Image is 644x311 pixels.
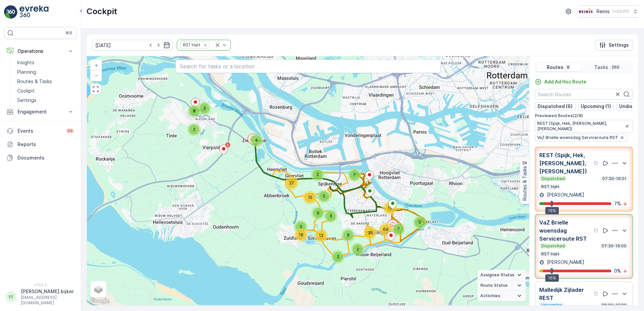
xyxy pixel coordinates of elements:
p: Dispatched [541,176,566,181]
p: Documents [18,154,74,161]
p: Insights [17,59,34,66]
p: 0 % [614,268,621,274]
a: Planning [14,67,77,77]
p: 260 [611,65,620,70]
div: 8 [342,229,355,242]
img: logo [4,5,18,19]
p: [EMAIL_ADDRESS][DOMAIN_NAME] [21,295,74,306]
button: Operations [4,44,77,58]
span: 3 [203,106,206,111]
div: RST HaH [181,42,201,48]
p: 7 % [614,200,621,207]
p: 99 [67,128,73,134]
p: Events [18,128,62,134]
span: 2 [193,127,195,132]
a: Insights [14,58,77,67]
p: Routes & Tasks [521,166,528,201]
p: Malledijk Zijlader REST [539,286,592,302]
p: Routes [547,64,563,71]
span: 5 [323,194,325,199]
div: 35 [363,226,377,240]
summary: Activities [478,291,526,301]
div: 2 [311,168,324,181]
span: 2 [317,172,319,177]
a: Cockpit [14,86,77,96]
img: Google [89,297,111,305]
button: Engagement [4,105,77,118]
p: Reinis [597,8,610,15]
img: logo_light-DOdMpM7g.png [20,5,49,19]
p: Reports [18,141,74,148]
p: 07:30-16:01 [602,176,627,181]
span: 3 [329,213,332,218]
span: 2 [337,254,339,259]
p: Settings [17,97,36,104]
span: 8 [347,233,350,238]
div: 2 [351,243,364,256]
p: [PERSON_NAME] [546,192,584,198]
input: Search for tasks or a location [175,60,441,73]
div: 27 [285,176,298,190]
span: 69 [383,227,388,232]
p: Add Ad Hoc Route [544,78,586,85]
p: [PERSON_NAME] [546,259,584,266]
span: 7 [353,172,356,177]
button: Settings [595,40,633,50]
p: 09:00-10:00 [601,303,627,308]
span: Route Status [480,283,508,288]
p: Upcoming (1) [581,103,611,110]
p: Dispatched (6) [538,103,573,110]
div: 7 [348,168,361,182]
span: − [95,72,98,78]
p: 07:30-16:00 [601,243,627,249]
div: 2 [187,123,201,136]
input: dd/mm/yyyy [92,40,173,50]
div: 15 [303,191,317,204]
span: 35 [368,230,373,235]
div: 3 [198,102,211,115]
p: Previewed Routes ( 2 / 8 ) [535,113,633,118]
span: VaZ Brielle woensdag Serviceroute RST [537,135,618,140]
p: VaZ Brielle woensdag Serviceroute RST [539,218,592,243]
div: 10 [383,201,397,215]
div: 8 [188,104,201,118]
a: Zoom Out [91,70,101,80]
p: Planning [17,69,36,75]
button: Dispatched (6) [535,102,575,110]
p: Cockpit [87,6,117,17]
p: Engagement [18,108,63,115]
p: RST HaH [541,184,560,189]
div: 12 [314,229,328,242]
summary: Route Status [478,280,526,291]
a: Layers [91,282,106,297]
button: Upcoming (1) [578,102,614,110]
p: Operations [18,48,63,55]
button: EE[PERSON_NAME].bijker[EMAIL_ADDRESS][DOMAIN_NAME] [4,288,77,306]
a: Routes & Tasks [14,77,77,86]
a: Settings [14,96,77,105]
div: 9 [311,206,325,220]
div: 16 [294,228,308,242]
button: Reinis(+02:00) [578,5,639,18]
p: Tasks [594,64,608,71]
span: v 1.52.2 [4,283,77,287]
div: 69 [379,223,392,236]
div: Help Tooltip Icon [593,161,599,166]
p: Settings [609,42,629,48]
span: 2 [357,247,359,252]
a: Reports [4,138,77,151]
p: Cockpit [17,88,35,94]
span: 9 [317,210,319,215]
a: Zoom In [91,60,101,70]
span: 10 [388,205,392,210]
p: Dispatched [541,243,566,249]
span: + [95,62,98,68]
div: 16% [545,207,559,214]
span: 12 [319,233,323,238]
div: 4 [250,134,263,147]
span: 3 [299,224,302,229]
a: Events99 [4,124,77,138]
span: REST (Spijk, Hek, [PERSON_NAME], [PERSON_NAME]) [537,121,623,132]
span: Assignee Status [480,272,514,278]
span: 4 [255,138,258,143]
